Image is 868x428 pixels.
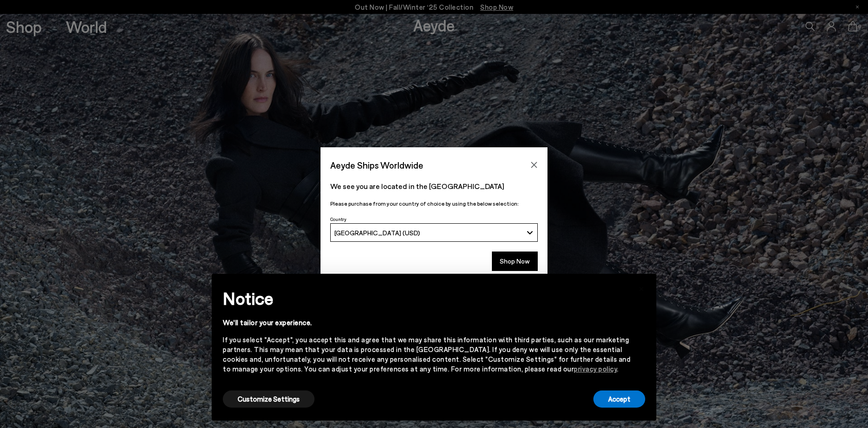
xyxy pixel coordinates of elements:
[223,318,630,327] div: We'll tailor your experience.
[630,277,653,299] button: Close this notice
[330,157,423,173] span: Aeyde Ships Worldwide
[334,229,420,237] span: [GEOGRAPHIC_DATA] (USD)
[223,286,630,310] h2: Notice
[492,252,538,271] button: Shop Now
[330,181,538,192] p: We see you are located in the [GEOGRAPHIC_DATA]
[638,281,645,294] span: ×
[223,335,630,374] div: If you select "Accept", you accept this and agree that we may share this information with third p...
[527,158,541,172] button: Close
[574,365,617,373] a: privacy policy
[330,199,538,208] p: Please purchase from your country of choice by using the below selection:
[330,216,346,222] span: Country
[593,390,645,408] button: Accept
[223,390,314,408] button: Customize Settings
